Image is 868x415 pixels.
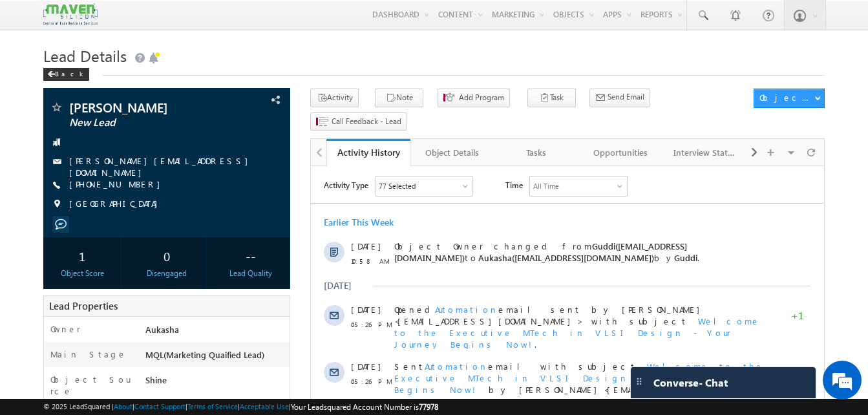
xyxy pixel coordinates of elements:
[131,268,202,279] div: Disengaged
[198,251,258,262] span: details
[13,10,58,29] span: Activity Type
[43,401,438,413] span: © 2025 LeadSquared | | | | |
[114,195,177,206] span: Automation
[673,145,736,160] div: Interview Status
[375,89,423,107] button: Note
[589,145,651,160] div: Opportunities
[663,139,747,166] a: Interview Status
[83,149,449,184] span: .
[131,244,202,268] div: 0
[40,195,69,206] span: [DATE]
[47,244,118,268] div: 1
[240,402,289,410] a: Acceptable Use
[189,323,235,340] em: Submit
[83,195,458,240] div: by [PERSON_NAME]<[EMAIL_ADDRESS][DOMAIN_NAME]>.
[195,10,212,29] span: Time
[40,74,69,86] span: [DATE]
[421,145,483,160] div: Object Details
[363,86,386,97] span: Guddi
[43,3,98,26] img: Custom Logo
[65,10,162,30] div: Sales Activity,Program,Email Bounced,Email Link Clicked,Email Marked Spam & 72 more..
[589,89,650,107] button: Send Email
[68,14,105,26] div: 77 Selected
[459,92,504,103] span: Add Program
[142,374,290,392] div: Shine
[336,146,401,158] div: Activity History
[212,6,243,37] div: Minimize live chat window
[326,139,410,166] a: Activity History
[527,89,576,107] button: Task
[69,155,255,178] a: [PERSON_NAME][EMAIL_ADDRESS][DOMAIN_NAME]
[579,139,663,166] a: Opportunities
[83,251,188,262] span: Object Capture:
[310,112,407,131] button: Call Feedback - Lead
[187,402,238,410] a: Terms of Service
[22,68,54,85] img: d_60004797649_company_0_60004797649
[13,114,55,125] div: [DATE]
[215,268,286,279] div: Lead Quality
[69,178,167,191] span: [PHONE_NUMBER]
[142,348,290,367] div: MQL(Marketing Quaified Lead)
[17,120,236,312] textarea: Type your message and click 'Submit'
[759,92,814,103] div: Object Actions
[495,139,579,166] a: Tasks
[310,89,359,107] button: Activity
[634,376,644,387] img: carter-drag
[167,86,343,97] span: Aukasha([EMAIL_ADDRESS][DOMAIN_NAME])
[410,139,494,166] a: Object Details
[43,68,89,81] div: Back
[83,74,376,97] span: Guddi([EMAIL_ADDRESS][DOMAIN_NAME])
[222,14,248,26] div: All Time
[43,67,96,78] a: Back
[40,266,79,278] span: 05:26 PM
[653,377,728,388] span: Converse - Chat
[114,402,132,410] a: About
[13,50,83,62] div: Earlier This Week
[124,138,187,149] span: Automation
[43,45,127,66] span: Lead Details
[40,153,79,164] span: 05:26 PM
[145,324,179,335] span: Aukasha
[40,138,69,149] span: [DATE]
[69,198,164,211] span: [GEOGRAPHIC_DATA]
[134,402,185,410] a: Contact Support
[40,251,69,263] span: [DATE]
[332,116,401,127] span: Call Feedback - Lead
[754,89,825,108] button: Object Actions
[67,68,217,85] div: Leave a message
[438,89,510,107] button: Add Program
[50,323,81,335] label: Owner
[40,209,79,221] span: 05:26 PM
[505,145,567,160] div: Tasks
[83,195,453,229] span: Welcome to the Executive MTech in VLSI Design - Your Journey Begins Now!
[419,402,438,412] span: 77978
[83,149,449,184] span: Welcome to the Executive MTech in VLSI Design - Your Journey Begins Now!
[40,89,79,101] span: 10:58 AM
[50,374,133,397] label: Object Source
[49,299,118,312] span: Lead Properties
[480,144,493,159] span: +1
[83,251,458,263] div: .
[69,116,221,129] span: New Lead
[83,74,388,97] span: Object Owner changed from to by .
[83,195,326,206] span: Sent email with subject
[47,268,118,279] div: Object Score
[69,101,221,114] span: [PERSON_NAME]
[83,138,396,160] span: Opened email sent by [PERSON_NAME]<[EMAIL_ADDRESS][DOMAIN_NAME]> with subject
[608,91,644,103] span: Send Email
[215,244,286,268] div: --
[291,402,438,412] span: Your Leadsquared Account Number is
[50,348,127,360] label: Main Stage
